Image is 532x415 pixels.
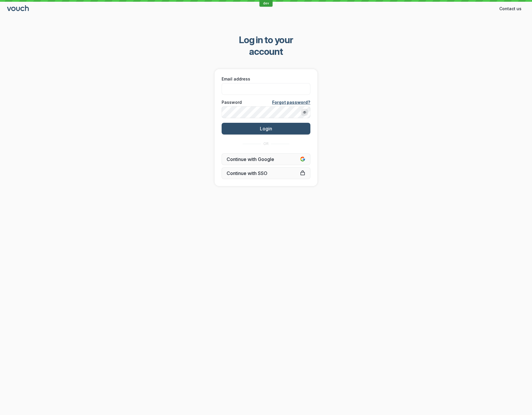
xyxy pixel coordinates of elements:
[260,126,272,132] span: Login
[263,141,269,146] span: OR
[272,99,310,105] a: Forgot password?
[227,170,305,176] span: Continue with SSO
[222,167,310,179] a: Continue with SSO
[227,156,305,162] span: Continue with Google
[222,34,310,57] span: Log in to your account
[7,6,30,11] a: Go to sign in
[496,4,525,13] button: Contact us
[222,99,242,105] span: Password
[222,153,310,165] button: Continue with Google
[499,6,521,12] span: Contact us
[301,109,308,116] button: Show password
[222,123,310,134] button: Login
[222,76,250,82] span: Email address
